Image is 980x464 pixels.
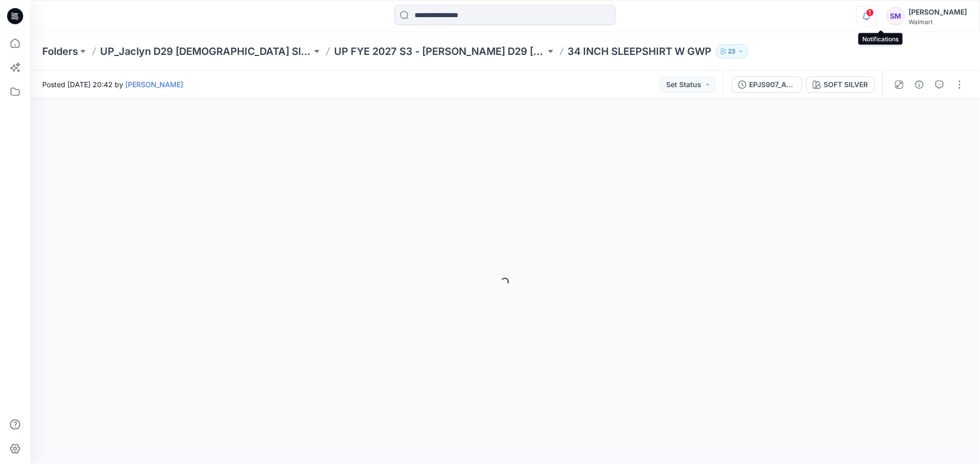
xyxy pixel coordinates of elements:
[824,79,868,90] div: SOFT SILVER
[42,44,78,58] a: Folders
[100,44,312,58] a: UP_Jaclyn D29 [DEMOGRAPHIC_DATA] Sleep
[334,44,546,58] a: UP FYE 2027 S3 - [PERSON_NAME] D29 [DEMOGRAPHIC_DATA] Sleepwear
[716,44,749,58] button: 23
[732,77,802,93] button: EPJS907_ADM_34 INCH SLEEPSHIRT W GWP
[909,6,967,18] div: [PERSON_NAME]
[806,77,875,93] button: SOFT SILVER
[887,7,905,25] div: SM
[866,9,874,17] span: 1
[750,79,796,90] div: EPJS907_ADM_34 INCH SLEEPSHIRT W GWP
[125,80,183,89] a: [PERSON_NAME]
[909,18,967,26] div: Walmart
[42,79,183,90] span: Posted [DATE] 20:42 by
[912,77,928,93] button: Details
[568,44,712,58] p: 34 INCH SLEEPSHIRT W GWP
[728,46,736,57] p: 23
